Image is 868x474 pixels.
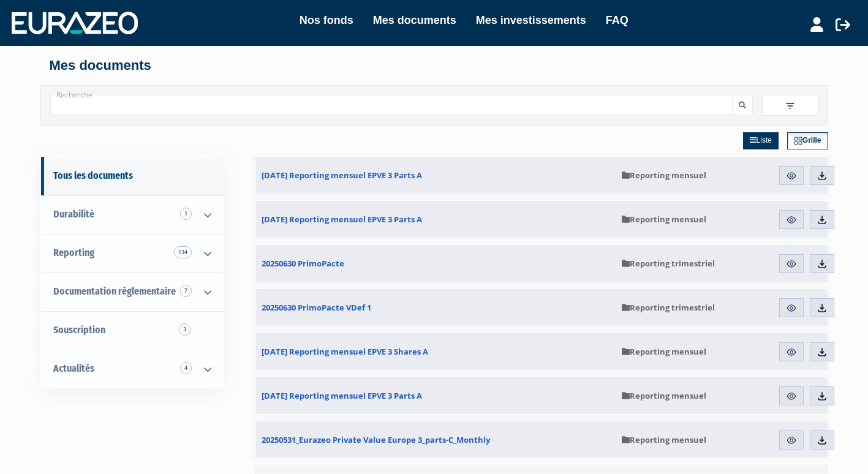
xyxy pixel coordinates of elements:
[179,323,191,336] span: 3
[262,390,422,401] span: [DATE] Reporting mensuel EPVE 3 Parts A
[622,434,706,445] span: Reporting mensuel
[262,346,428,357] span: [DATE] Reporting mensuel EPVE 3 Shares A
[794,137,802,145] img: grid.svg
[180,362,192,374] span: 4
[622,390,706,401] span: Reporting mensuel
[180,208,192,220] span: 1
[743,132,779,149] a: Liste
[817,170,828,181] img: download.svg
[622,214,706,225] span: Reporting mensuel
[53,247,94,258] span: Reporting
[53,208,94,220] span: Durabilité
[255,377,616,414] a: [DATE] Reporting mensuel EPVE 3 Parts A
[606,12,628,29] a: FAQ
[50,58,819,73] h4: Mes documents
[476,12,586,29] a: Mes investissements
[41,234,224,273] a: Reporting 134
[817,391,828,402] img: download.svg
[12,12,138,34] img: 1732889491-logotype_eurazeo_blanc_rvb.png
[41,273,224,311] a: Documentation règlementaire 7
[255,245,616,282] a: 20250630 PrimoPacte
[53,324,105,336] span: Souscription
[262,258,344,269] span: 20250630 PrimoPacte
[180,285,192,297] span: 7
[255,421,616,458] a: 20250531_Eurazeo Private Value Europe 3_parts-C_Monthly
[622,170,706,181] span: Reporting mensuel
[53,285,176,297] span: Documentation règlementaire
[817,435,828,446] img: download.svg
[786,347,797,358] img: eye.svg
[255,201,616,238] a: [DATE] Reporting mensuel EPVE 3 Parts A
[785,100,796,111] img: filter.svg
[622,346,706,357] span: Reporting mensuel
[786,214,797,225] img: eye.svg
[262,214,422,225] span: [DATE] Reporting mensuel EPVE 3 Parts A
[786,303,797,314] img: eye.svg
[41,350,224,388] a: Actualités 4
[262,302,371,313] span: 20250630 PrimoPacte VDef 1
[817,303,828,314] img: download.svg
[255,289,616,326] a: 20250630 PrimoPacte VDef 1
[53,363,94,374] span: Actualités
[786,170,797,181] img: eye.svg
[817,347,828,358] img: download.svg
[50,95,733,115] input: Recherche
[255,157,616,194] a: [DATE] Reporting mensuel EPVE 3 Parts A
[786,391,797,402] img: eye.svg
[786,435,797,446] img: eye.svg
[262,170,422,181] span: [DATE] Reporting mensuel EPVE 3 Parts A
[817,258,828,269] img: download.svg
[174,246,192,258] span: 134
[41,195,224,234] a: Durabilité 1
[786,258,797,269] img: eye.svg
[373,12,456,29] a: Mes documents
[262,434,490,445] span: 20250531_Eurazeo Private Value Europe 3_parts-C_Monthly
[817,214,828,225] img: download.svg
[41,311,224,350] a: Souscription3
[622,302,715,313] span: Reporting trimestriel
[41,157,224,195] a: Tous les documents
[787,132,828,149] a: Grille
[255,333,616,370] a: [DATE] Reporting mensuel EPVE 3 Shares A
[622,258,715,269] span: Reporting trimestriel
[300,12,353,29] a: Nos fonds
